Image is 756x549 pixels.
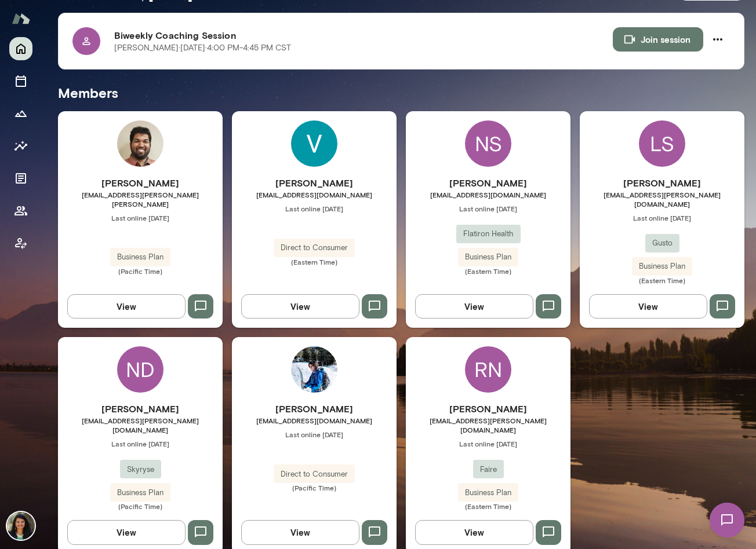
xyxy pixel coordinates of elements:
[120,464,161,475] span: Skyryse
[9,134,32,158] button: Insights
[465,120,511,167] div: NS
[291,346,337,393] img: Yingting Xiao
[9,232,32,255] button: Client app
[473,464,504,475] span: Faire
[58,176,223,190] h6: [PERSON_NAME]
[114,42,291,54] p: [PERSON_NAME] · [DATE] · 4:00 PM-4:45 PM CST
[580,276,744,285] span: (Eastern Time)
[589,294,707,319] button: View
[7,512,35,540] img: Nina Patel
[241,294,359,319] button: View
[58,266,223,276] span: (Pacific Time)
[232,176,397,190] h6: [PERSON_NAME]
[632,261,692,272] span: Business Plan
[232,204,397,213] span: Last online [DATE]
[9,102,32,125] button: Growth Plan
[639,120,685,167] div: LS
[58,190,223,208] span: [EMAIL_ADDRESS][PERSON_NAME][PERSON_NAME]
[110,251,170,263] span: Business Plan
[580,213,744,222] span: Last online [DATE]
[58,83,744,102] h5: Members
[406,176,570,190] h6: [PERSON_NAME]
[58,439,223,448] span: Last online [DATE]
[110,487,170,499] span: Business Plan
[232,430,397,439] span: Last online [DATE]
[406,402,570,416] h6: [PERSON_NAME]
[406,439,570,448] span: Last online [DATE]
[232,416,397,425] span: [EMAIL_ADDRESS][DOMAIN_NAME]
[67,294,186,319] button: View
[465,346,511,393] div: RN
[406,502,570,511] span: (Eastern Time)
[415,294,533,319] button: View
[58,416,223,434] span: [EMAIL_ADDRESS][PERSON_NAME][DOMAIN_NAME]
[406,190,570,199] span: [EMAIL_ADDRESS][DOMAIN_NAME]
[580,176,744,190] h6: [PERSON_NAME]
[406,416,570,434] span: [EMAIL_ADDRESS][PERSON_NAME][DOMAIN_NAME]
[114,28,613,42] h6: Biweekly Coaching Session
[9,199,32,222] button: Members
[645,237,679,249] span: Gusto
[458,487,518,499] span: Business Plan
[9,167,32,190] button: Documents
[12,8,30,30] img: Mento
[274,469,355,480] span: Direct to Consumer
[9,69,32,93] button: Sessions
[406,266,570,276] span: (Eastern Time)
[58,502,223,511] span: (Pacific Time)
[241,520,359,544] button: View
[613,27,703,52] button: Join session
[117,120,163,167] img: Ashwin Hegde
[67,520,186,544] button: View
[406,204,570,213] span: Last online [DATE]
[458,251,518,263] span: Business Plan
[232,402,397,416] h6: [PERSON_NAME]
[117,346,163,393] div: ND
[274,242,355,254] span: Direct to Consumer
[58,402,223,416] h6: [PERSON_NAME]
[232,483,397,492] span: (Pacific Time)
[58,213,223,222] span: Last online [DATE]
[456,228,521,240] span: Flatiron Health
[580,190,744,208] span: [EMAIL_ADDRESS][PERSON_NAME][DOMAIN_NAME]
[9,37,32,60] button: Home
[232,190,397,199] span: [EMAIL_ADDRESS][DOMAIN_NAME]
[415,520,533,544] button: View
[291,120,337,167] img: Versha Singh
[232,257,397,266] span: (Eastern Time)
